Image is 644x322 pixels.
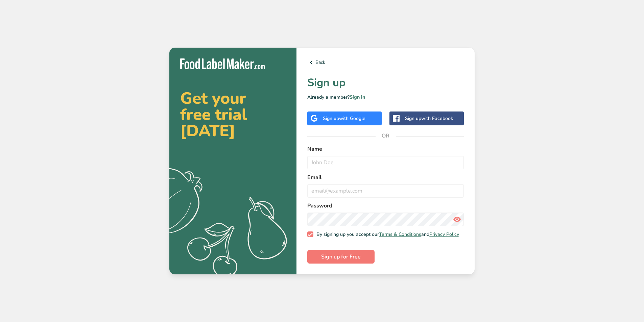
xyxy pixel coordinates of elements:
[421,115,453,122] span: with Facebook
[307,173,464,181] label: Email
[307,250,375,264] button: Sign up for Free
[307,75,464,91] h1: Sign up
[307,202,464,210] label: Password
[313,231,459,238] span: By signing up you accept our and
[405,115,453,122] div: Sign up
[379,231,421,238] a: Terms & Conditions
[180,90,286,139] h2: Get your free trial [DATE]
[307,156,464,169] input: John Doe
[307,58,464,67] a: Back
[307,94,464,101] p: Already a member?
[323,115,365,122] div: Sign up
[376,126,396,146] span: OR
[307,184,464,198] input: email@example.com
[350,94,365,100] a: Sign in
[307,145,464,153] label: Name
[339,115,365,122] span: with Google
[429,231,459,238] a: Privacy Policy
[321,253,361,261] span: Sign up for Free
[180,58,265,70] img: Food Label Maker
